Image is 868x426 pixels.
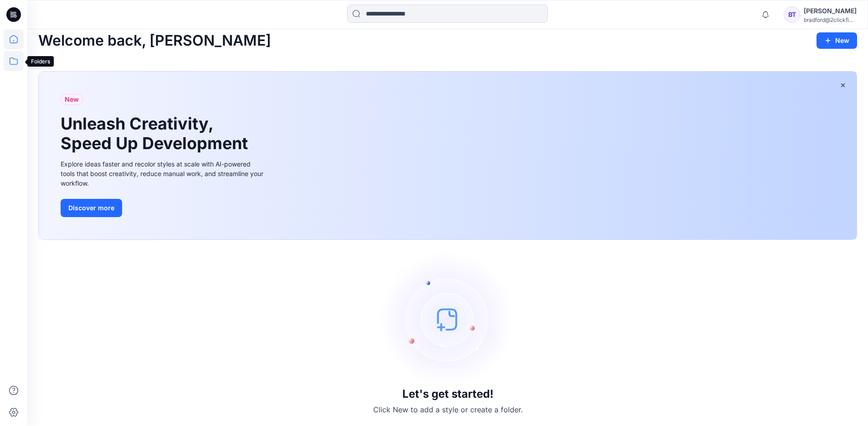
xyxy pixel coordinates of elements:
[380,251,516,388] img: empty-state-image.svg
[61,159,266,188] div: Explore ideas faster and recolor styles at scale with AI-powered tools that boost creativity, red...
[61,199,122,217] button: Discover more
[65,94,79,105] span: New
[61,114,252,153] h1: Unleash Creativity, Speed Up Development
[804,16,857,23] div: bradford@2clickfi...
[61,199,266,217] a: Discover more
[804,5,857,16] div: [PERSON_NAME]
[817,32,857,49] button: New
[402,388,493,400] h3: Let's get started!
[373,404,523,415] p: Click New to add a style or create a folder.
[38,32,271,49] h2: Welcome back, [PERSON_NAME]
[784,6,800,23] div: BT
